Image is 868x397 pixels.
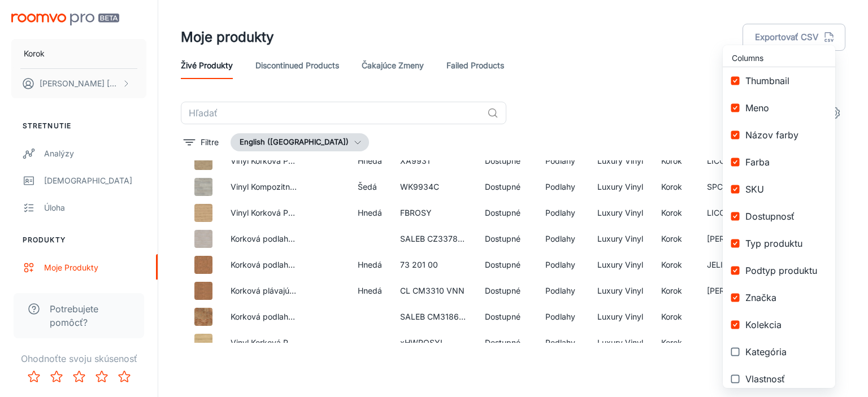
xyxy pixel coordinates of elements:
[732,52,826,64] span: Columns
[745,74,826,88] span: Thumbnail
[745,101,826,115] span: Meno
[745,128,826,142] span: Názov farby
[745,291,826,304] span: Značka
[745,372,826,386] span: Vlastnosť
[745,210,826,223] span: Dostupnosť
[745,237,826,250] span: Typ produktu
[745,318,826,331] span: Kolekcia
[745,264,826,277] span: Podtyp produktu
[745,155,826,169] span: Farba
[745,345,826,359] span: Kategória
[745,182,826,196] span: SKU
